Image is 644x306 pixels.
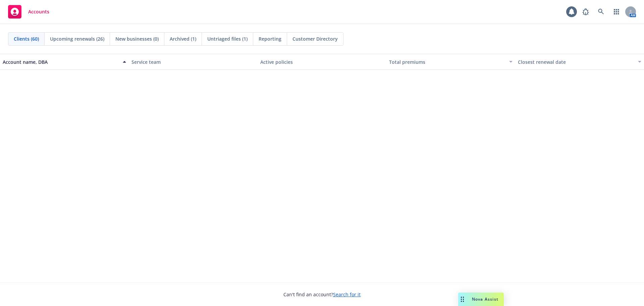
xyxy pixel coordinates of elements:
a: Accounts [5,2,52,21]
a: Report a Bug [579,5,592,18]
button: Closest renewal date [515,54,644,70]
span: Nova Assist [472,296,498,302]
span: Clients (60) [14,35,39,42]
a: Search for it [333,291,361,298]
span: New businesses (0) [115,35,159,42]
div: Closest renewal date [518,58,634,65]
span: Upcoming renewals (26) [50,35,104,42]
div: Drag to move [458,293,467,306]
span: Reporting [259,35,281,42]
span: Archived (1) [170,35,196,42]
button: Nova Assist [458,293,504,306]
div: Account name, DBA [3,58,119,65]
div: Total premiums [389,58,505,65]
div: Service team [131,58,255,65]
div: Active policies [260,58,384,65]
button: Active policies [258,54,386,70]
a: Search [594,5,608,18]
button: Total premiums [386,54,515,70]
button: Service team [129,54,258,70]
a: Switch app [610,5,623,18]
span: Accounts [28,9,49,14]
span: Can't find an account? [283,291,361,298]
span: Customer Directory [292,35,338,42]
span: Untriaged files (1) [207,35,248,42]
